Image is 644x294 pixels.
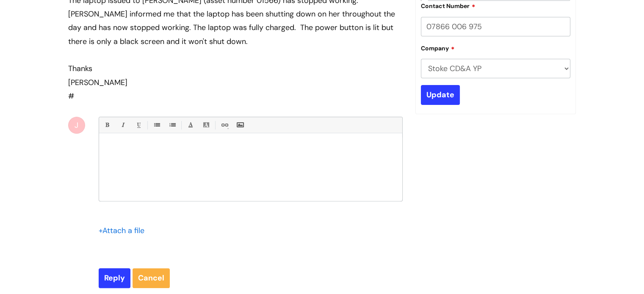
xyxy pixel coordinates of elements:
[167,120,177,130] a: 1. Ordered List (Ctrl-Shift-8)
[68,117,85,134] div: J
[133,268,170,288] a: Cancel
[235,120,245,130] a: Insert Image...
[102,120,112,130] a: Bold (Ctrl-B)
[219,120,229,130] a: Link
[201,120,211,130] a: Back Color
[117,120,128,130] a: Italic (Ctrl-I)
[421,1,475,10] label: Contact Number
[68,62,403,75] div: Thanks
[133,120,144,130] a: Underline(Ctrl-U)
[421,44,455,52] label: Company
[99,224,149,237] div: Attach a file
[185,120,196,130] a: Font Color
[68,76,403,89] div: [PERSON_NAME]
[151,120,162,130] a: • Unordered List (Ctrl-Shift-7)
[99,268,130,288] input: Reply
[421,85,460,104] input: Update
